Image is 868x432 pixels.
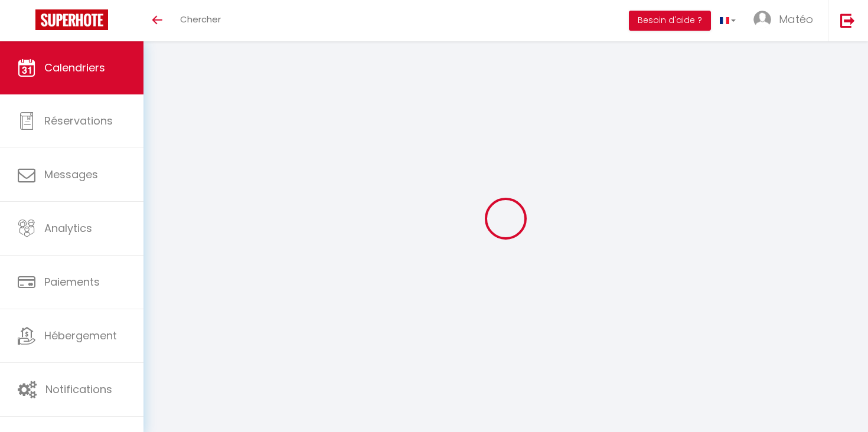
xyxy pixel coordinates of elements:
img: Super Booking [35,9,108,30]
span: Calendriers [44,60,105,75]
span: Réservations [44,113,113,128]
img: logout [840,13,855,28]
span: Chercher [180,13,221,25]
span: Messages [44,167,98,182]
span: Notifications [45,382,112,397]
button: Besoin d'aide ? [629,11,711,31]
img: ... [753,11,771,28]
span: Paiements [44,274,100,289]
span: Hébergement [44,328,117,343]
span: Analytics [44,221,92,235]
span: Matéo [779,12,813,27]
